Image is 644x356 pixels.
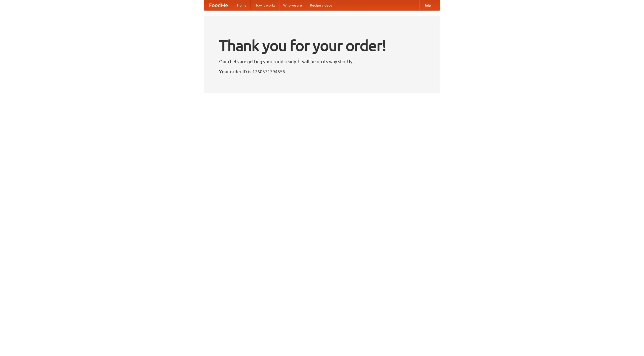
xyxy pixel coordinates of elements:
p: Your order ID is 1760371794556. [219,68,425,75]
a: Recipe videos [306,0,336,10]
a: FoodMe [204,0,233,10]
p: Our chefs are getting your food ready. It will be on its way shortly. [219,58,425,65]
a: Help [419,0,435,10]
a: Who we are [279,0,306,10]
a: Home [233,0,251,10]
a: How it works [251,0,279,10]
h1: Thank you for your order! [219,33,425,58]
